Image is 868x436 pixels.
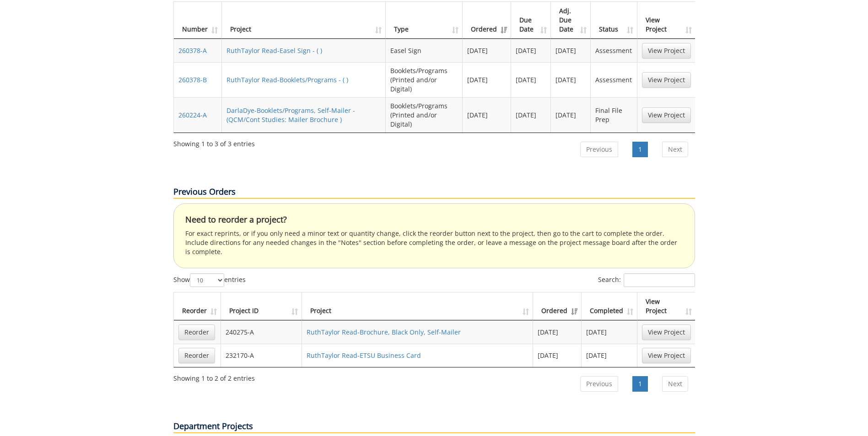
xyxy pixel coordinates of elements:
td: [DATE] [551,62,591,97]
a: Reorder [178,324,215,340]
a: RuthTaylor Read-ETSU Business Card [307,351,421,360]
div: Showing 1 to 3 of 3 entries [173,136,255,149]
td: Easel Sign [386,39,463,62]
div: Showing 1 to 2 of 2 entries [173,370,255,383]
a: RuthTaylor Read-Booklets/Programs - ( ) [226,75,348,84]
td: 240275-A [221,320,302,344]
label: Show entries [173,273,246,287]
a: Reorder [178,348,215,363]
a: View Project [642,107,691,123]
a: RuthTaylor Read-Brochure, Black Only, Self-Mailer [307,328,461,336]
th: Ordered: activate to sort column ascending [463,2,511,39]
a: 1 [632,142,648,157]
td: [DATE] [551,39,591,62]
th: Adj. Due Date: activate to sort column ascending [551,2,591,39]
a: View Project [642,72,691,88]
td: [DATE] [551,97,591,133]
td: [DATE] [582,320,637,344]
td: [DATE] [463,39,511,62]
td: [DATE] [533,320,582,344]
p: Department Projects [173,420,695,433]
a: View Project [642,348,691,363]
th: Project ID: activate to sort column ascending [221,292,302,320]
th: Number: activate to sort column ascending [174,2,222,39]
td: Booklets/Programs (Printed and/or Digital) [386,62,463,97]
th: View Project: activate to sort column ascending [637,292,695,320]
th: Project: activate to sort column ascending [302,292,533,320]
th: Completed: activate to sort column ascending [582,292,637,320]
th: View Project: activate to sort column ascending [637,2,695,39]
td: [DATE] [511,97,551,133]
a: View Project [642,324,691,340]
a: 260378-A [178,46,207,55]
a: 260224-A [178,111,207,119]
th: Status: activate to sort column ascending [591,2,637,39]
th: Project: activate to sort column ascending [222,2,386,39]
td: Assessment [591,62,637,97]
p: For exact reprints, or if you only need a minor text or quantity change, click the reorder button... [185,229,683,256]
a: DarlaDye-Booklets/Programs, Self-Mailer - (QCM/Cont Studies: Mailer Brochure ) [226,106,355,124]
td: Final File Prep [591,97,637,133]
td: [DATE] [511,62,551,97]
label: Search: [598,273,695,287]
h4: Need to reorder a project? [185,215,683,224]
th: Due Date: activate to sort column ascending [511,2,551,39]
select: Showentries [190,273,224,287]
td: 232170-A [221,344,302,367]
td: [DATE] [463,97,511,133]
a: Previous [580,142,618,157]
a: Next [662,376,688,392]
a: 1 [632,376,648,392]
td: [DATE] [463,62,511,97]
a: Next [662,142,688,157]
td: [DATE] [511,39,551,62]
th: Type: activate to sort column ascending [386,2,463,39]
a: Previous [580,376,618,392]
td: [DATE] [582,344,637,367]
td: Assessment [591,39,637,62]
td: [DATE] [533,344,582,367]
p: Previous Orders [173,186,695,199]
a: View Project [642,43,691,58]
a: RuthTaylor Read-Easel Sign - ( ) [226,46,322,55]
input: Search: [624,273,695,287]
th: Ordered: activate to sort column ascending [533,292,582,320]
a: 260378-B [178,75,207,84]
th: Reorder: activate to sort column ascending [174,292,221,320]
td: Booklets/Programs (Printed and/or Digital) [386,97,463,133]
